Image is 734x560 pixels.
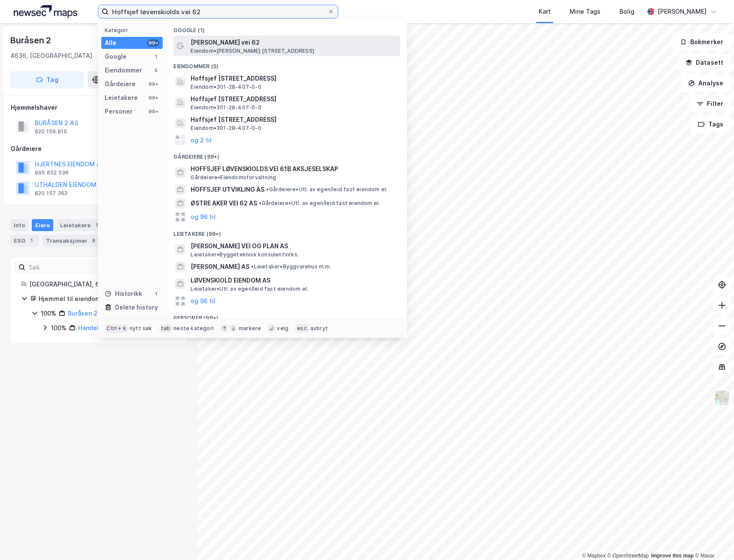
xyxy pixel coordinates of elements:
[681,75,731,92] button: Analyse
[191,37,397,48] span: [PERSON_NAME] vei 62
[191,296,215,306] button: og 96 til
[191,94,397,104] span: Hoffsjef [STREET_ADDRESS]
[147,39,159,46] div: 99+
[105,106,133,117] div: Personer
[11,144,187,154] div: Gårdeiere
[191,84,261,90] span: Eiendom • 301-28-407-0-0
[658,6,707,17] div: [PERSON_NAME]
[105,38,116,48] div: Alle
[109,5,328,18] input: Søk på adresse, matrikkel, gårdeiere, leietakere eller personer
[191,135,212,145] button: og 2 til
[191,198,257,208] span: ØSTRE AKER VEI 62 AS
[152,53,159,60] div: 1
[191,184,264,195] span: HOFFSJEF UTVIKLING AS
[691,519,734,560] iframe: Chat Widget
[105,51,127,62] div: Google
[714,390,730,406] img: Z
[147,94,159,101] div: 99+
[10,51,92,61] div: 4636, [GEOGRAPHIC_DATA]
[25,261,119,274] input: Søk
[92,221,101,229] div: 1
[152,67,159,74] div: 5
[266,186,269,193] span: •
[259,200,380,207] span: Gårdeiere • Utl. av egen/leid fast eiendom el.
[11,102,187,113] div: Hjemmelshaver
[173,325,214,332] div: neste kategori
[68,310,107,317] a: Buråsen 2 AS
[32,219,53,231] div: Eiere
[14,5,77,18] img: logo.a4113a55bc3d86da70a041830d287a7e.svg
[191,48,314,54] span: Eiendom • [PERSON_NAME] [STREET_ADDRESS]
[239,325,261,332] div: markere
[539,6,551,17] div: Kart
[570,6,601,17] div: Mine Tags
[57,219,104,231] div: Leietakere
[35,128,67,135] div: 920 159 915
[310,325,328,332] div: avbryt
[51,323,67,333] div: 100%
[191,73,397,84] span: Hoffsjef [STREET_ADDRESS]
[105,93,138,103] div: Leietakere
[251,263,254,270] span: •
[159,324,172,333] div: tab
[41,308,56,319] div: 100%
[167,147,407,162] div: Gårdeiere (99+)
[191,114,397,125] span: Hoffsjef [STREET_ADDRESS]
[266,186,387,193] span: Gårdeiere • Utl. av egen/leid fast eiendom el.
[42,235,101,247] div: Transaksjoner
[10,71,84,88] button: Tag
[691,116,731,133] button: Tags
[29,279,176,289] div: [GEOGRAPHIC_DATA], 66/91
[152,290,159,297] div: 1
[39,294,176,304] div: Hjemmel til eiendomsrett
[105,324,128,333] div: Ctrl + k
[115,302,158,313] div: Delete history
[35,190,67,197] div: 820 157 362
[35,169,69,176] div: 995 652 536
[89,236,98,245] div: 8
[105,79,136,89] div: Gårdeiere
[259,200,261,206] span: •
[78,324,158,331] a: Handelseiendom Invest AS
[251,263,331,270] span: Leietaker • Byggvarehus m.m.
[191,164,397,174] span: HOFFSJEF LØVENSKIOLDS VEI 61B AKSJESELSKAP
[167,56,407,72] div: Eiendommer (5)
[147,108,159,115] div: 99+
[191,262,249,272] span: [PERSON_NAME] AS
[105,27,163,33] div: Kategori
[689,95,731,112] button: Filter
[191,241,397,251] span: [PERSON_NAME] VEI OG PLAN AS
[167,20,407,36] div: Google (1)
[130,325,152,332] div: nytt søk
[191,275,397,286] span: LØVENSKIOLD EIENDOM AS
[167,224,407,239] div: Leietakere (99+)
[105,65,142,75] div: Eiendommer
[191,174,276,181] span: Gårdeiere • Eiendomsforvaltning
[191,104,261,111] span: Eiendom • 301-28-407-0-0
[191,251,299,258] span: Leietaker • Byggeteknisk konsulentvirks.
[277,325,288,332] div: velg
[191,286,308,292] span: Leietaker • Utl. av egen/leid fast eiendom el.
[619,6,634,17] div: Bolig
[10,219,28,231] div: Info
[651,553,694,559] a: Improve this map
[105,289,142,299] div: Historikk
[295,324,309,333] div: esc
[191,212,215,222] button: og 96 til
[678,54,731,71] button: Datasett
[191,125,261,132] span: Eiendom • 301-28-407-0-0
[582,553,606,559] a: Mapbox
[673,33,731,51] button: Bokmerker
[147,81,159,87] div: 99+
[27,236,36,245] div: 1
[10,33,53,47] div: Buråsen 2
[167,308,407,323] div: Personer (99+)
[607,553,649,559] a: OpenStreetMap
[10,235,39,247] div: ESG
